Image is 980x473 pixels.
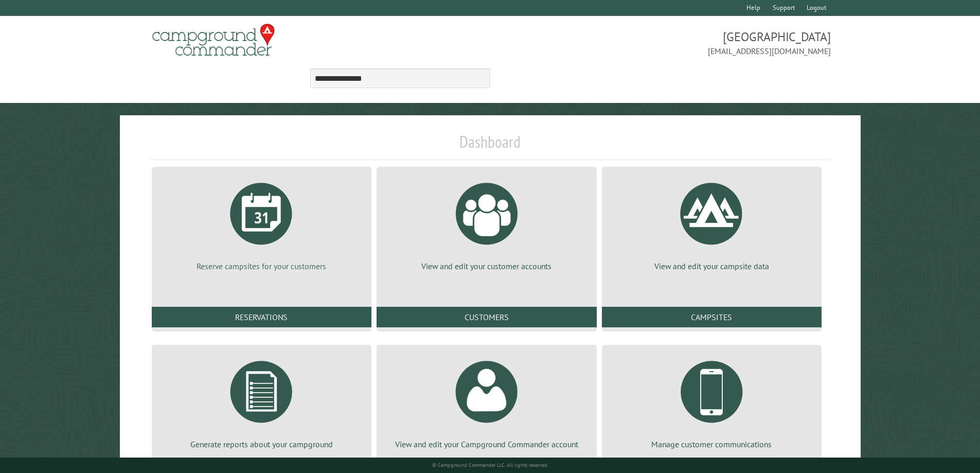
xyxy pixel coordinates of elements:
[149,20,278,60] img: Campground Commander
[389,353,584,450] a: View and edit your Campground Commander account
[389,439,584,450] p: View and edit your Campground Commander account
[490,28,831,57] span: [GEOGRAPHIC_DATA] [EMAIL_ADDRESS][DOMAIN_NAME]
[602,307,822,327] a: Campsites
[432,462,548,468] small: © Campground Commander LLC. All rights reserved.
[164,353,359,450] a: Generate reports about your campground
[152,307,371,327] a: Reservations
[164,260,359,272] p: Reserve campsites for your customers
[389,175,584,272] a: View and edit your customer accounts
[149,132,831,160] h1: Dashboard
[614,175,809,272] a: View and edit your campsite data
[389,260,584,272] p: View and edit your customer accounts
[164,175,359,272] a: Reserve campsites for your customers
[614,260,809,272] p: View and edit your campsite data
[164,439,359,450] p: Generate reports about your campground
[614,439,809,450] p: Manage customer communications
[614,353,809,450] a: Manage customer communications
[377,307,596,327] a: Customers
